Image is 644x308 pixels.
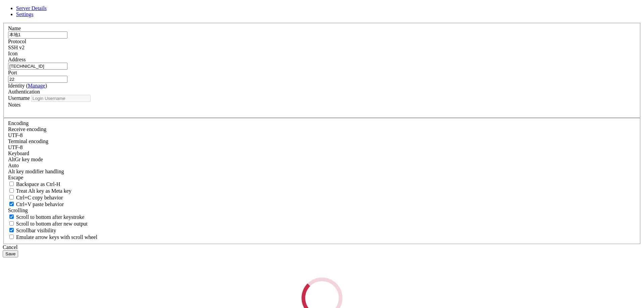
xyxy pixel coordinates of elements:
[8,102,20,108] label: Notes
[8,169,64,174] label: Controls how the Alt key is handled. Escape: Send an ESC prefix. 8-Bit: Add 128 to the typed char...
[8,70,17,75] label: Port
[8,221,88,227] label: Scroll to bottom after new output.
[8,39,26,44] label: Protocol
[16,201,64,207] span: Ctrl+V paste behavior
[8,120,29,126] label: Encoding
[9,221,14,226] input: Scroll to bottom after new output
[8,175,636,181] div: Escape
[8,207,28,213] label: Scrolling
[9,235,14,239] input: Emulate arrow keys with scroll wheel
[16,195,63,200] span: Ctrl+C copy behavior
[8,95,30,101] label: Username
[3,250,18,257] button: Save
[28,83,45,88] a: Manage
[8,126,46,132] label: Set the expected encoding for data received from the host. If the encodings do not match, visual ...
[3,244,641,250] div: Cancel
[8,234,97,240] label: When using the alternative screen buffer, and DECCKM (Application Cursor Keys) is active, mouse w...
[16,11,34,17] a: Settings
[9,214,14,219] input: Scroll to bottom after keystroke
[16,5,47,11] a: Server Details
[8,150,29,156] label: Keyboard
[8,132,636,138] div: UTF-8
[8,138,48,144] label: The default terminal encoding. ISO-2022 enables character map translations (like graphics maps). ...
[9,195,14,199] input: Ctrl+C copy behavior
[16,234,97,240] span: Emulate arrow keys with scroll wheel
[3,3,557,8] x-row: Connection timed out
[3,8,5,14] div: (0, 1)
[8,228,56,233] label: The vertical scrollbar mode.
[16,228,56,233] span: Scrollbar visibility
[8,181,60,187] label: If true, the backspace should send BS ('\x08', aka ^H). Otherwise the backspace key should send '...
[16,188,71,194] span: Treat Alt key as Meta key
[8,157,43,162] label: Set the expected encoding for data received from the host. If the encodings do not match, visual ...
[8,195,63,200] label: Ctrl-C copies if true, send ^C to host if false. Ctrl-Shift-C sends ^C to host if true, copies if...
[8,45,636,51] div: SSH v2
[8,132,23,138] span: UTF-8
[8,32,67,39] input: Server Name
[8,83,47,88] label: Identity
[8,63,67,70] input: Host Name or IP
[16,221,88,227] span: Scroll to bottom after new output
[16,214,85,220] span: Scroll to bottom after keystroke
[8,214,85,220] label: Whether to scroll to the bottom on any keystroke.
[8,57,25,62] label: Address
[9,188,14,193] input: Treat Alt key as Meta key
[9,228,14,232] input: Scrollbar visibility
[8,89,40,95] label: Authentication
[8,144,23,150] span: UTF-8
[26,83,47,88] span: ( )
[8,163,636,169] div: Auto
[8,45,24,50] span: SSH v2
[16,181,60,187] span: Backspace as Ctrl-H
[31,95,91,102] input: Login Username
[8,201,64,207] label: Ctrl+V pastes if true, sends ^V to host if false. Ctrl+Shift+V sends ^V to host if true, pastes i...
[8,163,19,168] span: Auto
[8,25,21,31] label: Name
[8,144,636,150] div: UTF-8
[8,51,17,56] label: Icon
[8,175,23,180] span: Escape
[8,76,67,83] input: Port Number
[9,182,14,186] input: Backspace as Ctrl-H
[8,188,71,194] label: Whether the Alt key acts as a Meta key or as a distinct Alt key.
[9,202,14,206] input: Ctrl+V paste behavior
